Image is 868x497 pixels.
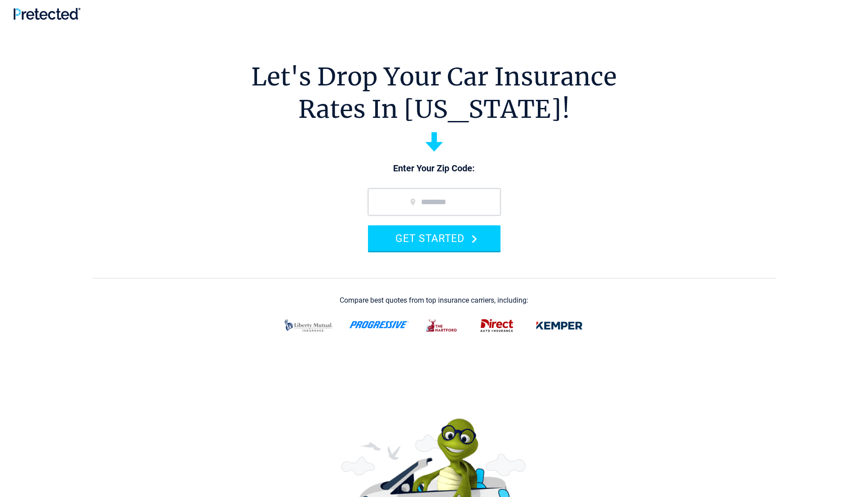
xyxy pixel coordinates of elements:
[475,314,519,337] img: direct
[251,61,617,125] h1: Let's Drop Your Car Insurance Rates In [US_STATE]!
[349,321,409,328] img: progressive
[279,314,338,337] img: liberty
[530,314,589,337] img: kemper
[368,225,500,251] button: GET STARTED
[368,188,500,215] input: zip code
[359,162,509,175] p: Enter Your Zip Code:
[13,8,80,20] img: Pretected Logo
[420,314,464,337] img: thehartford
[340,296,528,304] div: Compare best quotes from top insurance carriers, including:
